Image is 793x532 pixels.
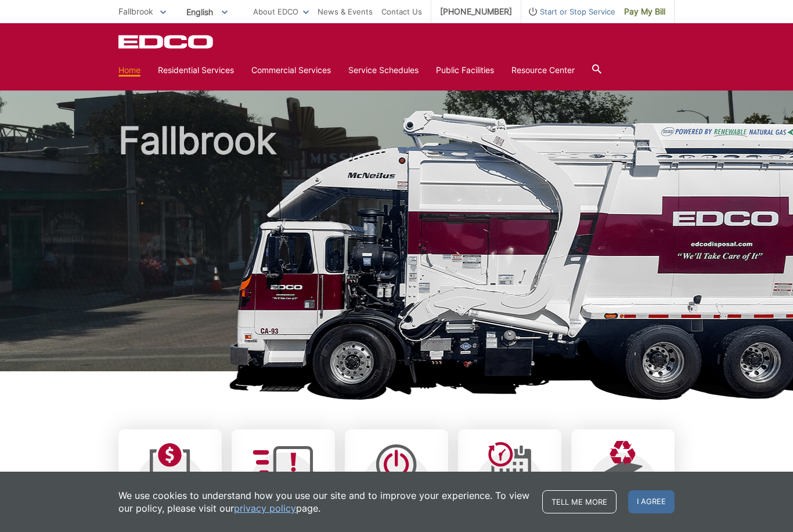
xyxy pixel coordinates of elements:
[253,5,309,18] a: About EDCO
[318,5,373,18] a: News & Events
[118,35,215,49] a: EDCD logo. Return to the homepage.
[624,5,665,18] span: Pay My Bill
[158,64,234,77] a: Residential Services
[178,2,236,21] span: English
[118,122,675,377] h1: Fallbrook
[511,64,575,77] a: Resource Center
[628,490,675,513] span: I agree
[234,502,296,515] a: privacy policy
[251,64,331,77] a: Commercial Services
[542,490,617,513] a: Tell me more
[381,5,422,18] a: Contact Us
[118,64,140,77] a: Home
[118,6,153,16] span: Fallbrook
[436,64,494,77] a: Public Facilities
[118,489,531,515] p: We use cookies to understand how you use our site and to improve your experience. To view our pol...
[348,64,419,77] a: Service Schedules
